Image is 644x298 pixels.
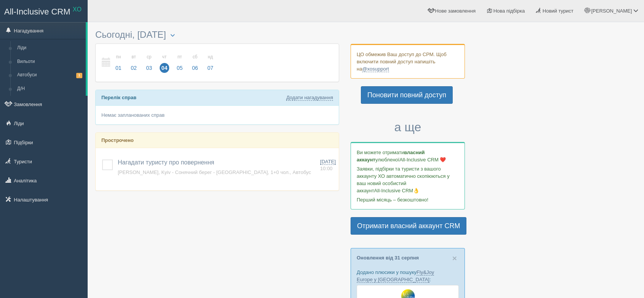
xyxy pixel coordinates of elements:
[203,50,216,76] a: нд 07
[114,54,123,60] small: пн
[357,269,434,283] a: Fly&Joy Europe у [GEOGRAPHIC_DATA]
[320,158,336,172] a: [DATE] 10:00
[14,68,86,82] a: Автобуси1
[95,30,339,40] h3: Сьогодні, [DATE]
[144,63,154,73] span: 03
[357,196,459,203] p: Перший місяць – безкоштовно!
[73,6,82,13] sup: XO
[118,159,214,166] a: Нагадати туристу про повернення
[127,50,141,76] a: вт 02
[0,0,87,21] a: All-Inclusive CRM XO
[190,63,200,73] span: 06
[205,54,215,60] small: нд
[76,73,82,78] span: 1
[351,217,466,235] a: Отримати власний аккаунт CRM
[175,63,185,73] span: 05
[493,8,525,14] span: Нова підбірка
[157,50,172,76] a: чт 04
[351,121,465,134] h3: а ще
[173,50,187,76] a: пт 05
[101,95,136,100] b: Перелік справ
[357,269,459,283] p: Додано плюсики у пошуку :
[160,63,170,73] span: 04
[452,254,457,262] button: Close
[142,50,156,76] a: ср 03
[129,54,139,60] small: вт
[357,165,459,194] p: Заявки, підбірки та туристи з вашого аккаунту ХО автоматично скопіюються у ваш новий особистий ак...
[362,66,389,72] a: @xosupport
[543,8,574,14] span: Новий турист
[14,41,86,55] a: Ліди
[286,95,333,101] a: Додати нагадування
[320,166,333,171] span: 10:00
[591,8,632,14] span: [PERSON_NAME]
[114,63,123,73] span: 01
[188,50,202,76] a: сб 06
[357,255,419,261] a: Оновлення від 31 серпня
[190,54,200,60] small: сб
[361,86,453,104] a: Поновити повний доступ
[129,63,139,73] span: 02
[320,159,336,165] span: [DATE]
[160,54,170,60] small: чт
[4,7,70,16] span: All-Inclusive CRM
[357,150,425,163] b: власний аккаунт
[101,137,134,143] b: Прострочено
[399,157,446,163] span: All-Inclusive CRM ❤️
[118,169,311,175] a: [PERSON_NAME], Kyiv - Сонячний берег - [GEOGRAPHIC_DATA], 1+0 чол., Автобус
[357,149,459,163] p: Ви можете отримати улюбленої
[14,82,86,96] a: Д/Н
[14,55,86,69] a: Вильоти
[452,254,457,263] span: ×
[144,54,154,60] small: ср
[111,50,126,76] a: пн 01
[351,44,465,79] div: ЦО обмежив Ваш доступ до СРМ. Щоб включити повний доступ напишіть на
[96,106,339,124] div: Немає запланованих справ
[435,8,476,14] span: Нове замовлення
[205,63,215,73] span: 07
[175,54,185,60] small: пт
[374,188,420,193] span: All-Inclusive CRM👌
